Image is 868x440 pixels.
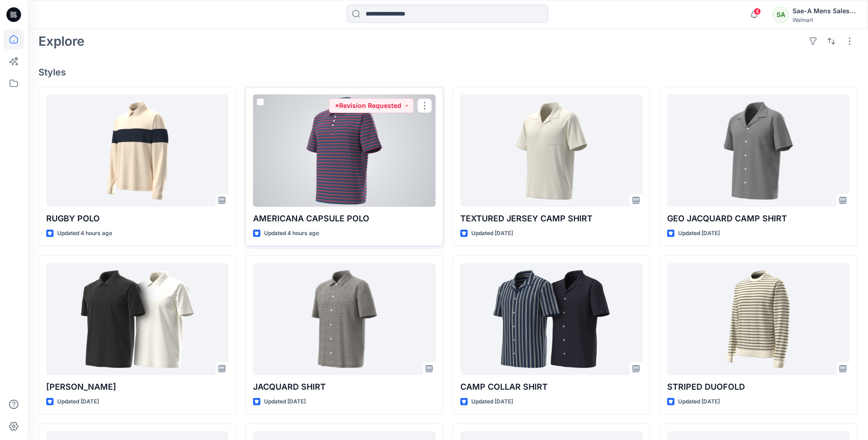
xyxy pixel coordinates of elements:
[253,95,435,207] a: AMERICANA CAPSULE POLO
[264,229,319,238] p: Updated 4 hours ago
[667,212,849,225] p: GEO JACQUARD CAMP SHIRT
[772,6,789,23] div: SA
[38,67,857,78] h4: Styles
[678,397,720,407] p: Updated [DATE]
[46,263,228,375] a: JOHNNY COLLAR POLO
[754,8,761,15] span: 4
[667,95,849,207] a: GEO JACQUARD CAMP SHIRT
[471,397,513,407] p: Updated [DATE]
[667,381,849,393] p: STRIPED DUOFOLD
[253,381,435,393] p: JACQUARD SHIRT
[46,381,228,393] p: [PERSON_NAME]
[460,212,642,225] p: TEXTURED JERSEY CAMP SHIRT
[46,95,228,207] a: RUGBY POLO
[57,397,99,407] p: Updated [DATE]
[38,34,85,48] h2: Explore
[460,95,642,207] a: TEXTURED JERSEY CAMP SHIRT
[460,263,642,375] a: CAMP COLLAR SHIRT
[253,263,435,375] a: JACQUARD SHIRT
[678,229,720,238] p: Updated [DATE]
[793,5,857,16] div: Sae-A Mens Sales Team
[460,381,642,393] p: CAMP COLLAR SHIRT
[253,212,435,225] p: AMERICANA CAPSULE POLO
[46,212,228,225] p: RUGBY POLO
[793,16,857,23] div: Walmart
[57,229,112,238] p: Updated 4 hours ago
[667,263,849,375] a: STRIPED DUOFOLD
[471,229,513,238] p: Updated [DATE]
[264,397,306,407] p: Updated [DATE]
